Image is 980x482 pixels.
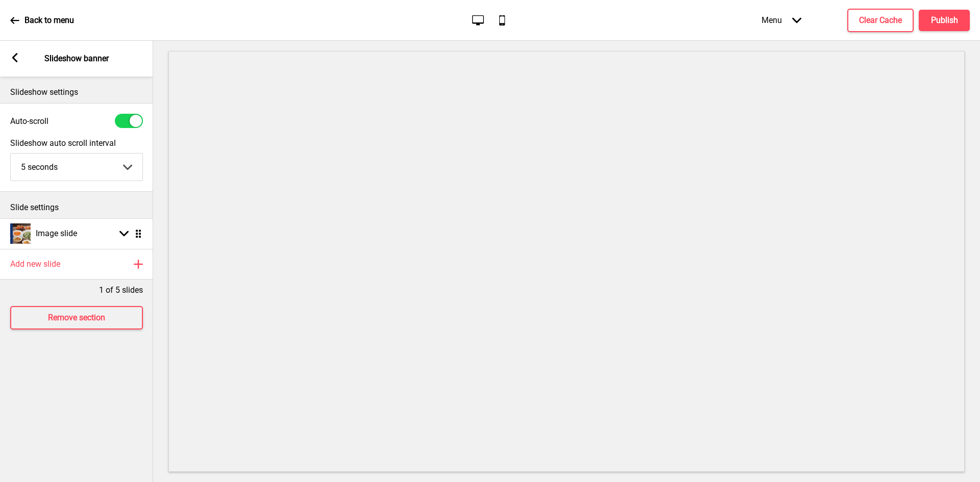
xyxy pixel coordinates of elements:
p: Slide settings [10,202,143,213]
p: Slideshow banner [44,53,109,64]
button: Publish [919,10,970,31]
h4: Image slide [36,228,77,239]
p: 1 of 5 slides [99,285,143,296]
div: Menu [751,5,812,35]
button: Remove section [10,306,143,329]
p: Slideshow settings [10,87,143,98]
h4: Remove section [48,312,105,323]
p: Back to menu [24,15,74,26]
h4: Add new slide [10,259,60,270]
h4: Publish [931,15,958,26]
a: Back to menu [10,7,74,34]
button: Clear Cache [847,9,914,32]
label: Slideshow auto scroll interval [10,138,143,148]
h4: Clear Cache [859,15,902,26]
label: Auto-scroll [10,116,48,126]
